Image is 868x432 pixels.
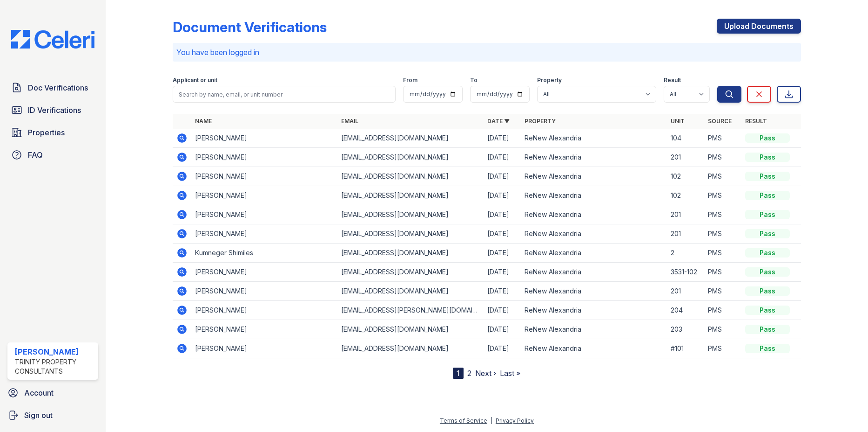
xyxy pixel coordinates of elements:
span: ID Verifications [28,105,81,116]
td: [PERSON_NAME] [191,301,337,320]
label: Property [537,77,562,84]
a: Properties [7,123,98,142]
div: 1 [453,368,464,379]
td: PMS [704,263,741,282]
td: [DATE] [484,244,521,263]
span: Doc Verifications [28,82,88,93]
td: [DATE] [484,224,521,244]
td: 2 [667,244,704,263]
div: Pass [745,229,790,238]
div: Pass [745,306,790,315]
td: ReNew Alexandria [521,205,667,224]
td: 203 [667,320,704,339]
div: Pass [745,191,790,200]
div: Pass [745,267,790,277]
td: [EMAIL_ADDRESS][DOMAIN_NAME] [337,263,484,282]
td: [DATE] [484,263,521,282]
div: Pass [745,344,790,353]
td: [EMAIL_ADDRESS][DOMAIN_NAME] [337,205,484,224]
td: PMS [704,224,741,244]
td: [EMAIL_ADDRESS][DOMAIN_NAME] [337,244,484,263]
img: CE_Logo_Blue-a8612792a0a2168367f1c8372b55b34899dd931a85d93a1a3d3e32e68fde9ad4.png [4,30,102,49]
div: Pass [745,325,790,334]
td: ReNew Alexandria [521,244,667,263]
div: Pass [745,172,790,181]
td: PMS [704,205,741,224]
a: Privacy Policy [496,417,534,424]
td: [DATE] [484,339,521,358]
a: FAQ [7,146,98,164]
td: [PERSON_NAME] [191,186,337,205]
span: Properties [28,127,65,138]
td: [EMAIL_ADDRESS][DOMAIN_NAME] [337,339,484,358]
span: FAQ [28,149,43,160]
td: [DATE] [484,148,521,167]
label: Result [664,77,681,84]
a: Next › [475,369,496,378]
td: PMS [704,301,741,320]
td: [PERSON_NAME] [191,282,337,301]
span: Sign out [24,410,53,421]
td: [DATE] [484,282,521,301]
label: Applicant or unit [173,77,217,84]
td: 201 [667,282,704,301]
td: 201 [667,205,704,224]
td: [PERSON_NAME] [191,320,337,339]
td: [EMAIL_ADDRESS][DOMAIN_NAME] [337,224,484,244]
div: Pass [745,133,790,143]
td: ReNew Alexandria [521,263,667,282]
td: [PERSON_NAME] [191,167,337,186]
a: Name [195,118,212,125]
td: PMS [704,186,741,205]
td: 104 [667,129,704,148]
div: Pass [745,153,790,162]
td: ReNew Alexandria [521,186,667,205]
td: [PERSON_NAME] [191,129,337,148]
td: [PERSON_NAME] [191,148,337,167]
td: ReNew Alexandria [521,129,667,148]
span: Account [24,387,54,398]
td: [DATE] [484,205,521,224]
td: ReNew Alexandria [521,339,667,358]
a: Upload Documents [717,19,801,34]
a: 2 [467,369,471,378]
td: [EMAIL_ADDRESS][DOMAIN_NAME] [337,167,484,186]
td: [PERSON_NAME] [191,205,337,224]
div: Trinity Property Consultants [15,357,94,376]
a: Source [708,118,732,125]
td: [DATE] [484,129,521,148]
a: Email [341,118,358,125]
input: Search by name, email, or unit number [173,86,395,103]
td: [PERSON_NAME] [191,339,337,358]
a: Account [4,383,102,402]
div: Document Verifications [173,19,327,35]
td: 204 [667,301,704,320]
td: [EMAIL_ADDRESS][DOMAIN_NAME] [337,320,484,339]
td: [DATE] [484,167,521,186]
td: [PERSON_NAME] [191,263,337,282]
td: [EMAIL_ADDRESS][PERSON_NAME][DOMAIN_NAME] [337,301,484,320]
div: Pass [745,248,790,258]
td: ReNew Alexandria [521,282,667,301]
td: PMS [704,339,741,358]
td: 102 [667,186,704,205]
td: 201 [667,148,704,167]
td: [DATE] [484,186,521,205]
td: ReNew Alexandria [521,224,667,244]
div: [PERSON_NAME] [15,346,94,357]
td: ReNew Alexandria [521,167,667,186]
div: Pass [745,286,790,296]
td: PMS [704,244,741,263]
td: [EMAIL_ADDRESS][DOMAIN_NAME] [337,282,484,301]
td: PMS [704,320,741,339]
td: ReNew Alexandria [521,301,667,320]
td: [EMAIL_ADDRESS][DOMAIN_NAME] [337,186,484,205]
td: [DATE] [484,320,521,339]
a: Doc Verifications [7,78,98,97]
a: Result [745,118,767,125]
a: Date ▼ [487,118,510,125]
a: Unit [671,118,685,125]
td: ReNew Alexandria [521,148,667,167]
a: Sign out [4,406,102,425]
